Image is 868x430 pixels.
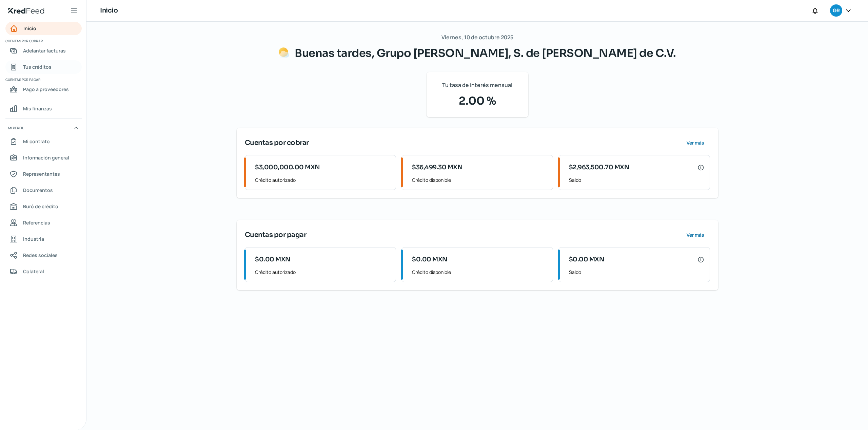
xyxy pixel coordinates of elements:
[5,184,82,197] a: Documentos
[5,249,82,262] a: Redes sociales
[569,268,704,276] span: Saldo
[5,135,82,148] a: Mi contrato
[245,138,309,148] span: Cuentas por cobrar
[569,176,704,184] span: Saldo
[23,218,50,227] span: Referencias
[412,268,547,276] span: Crédito disponible
[5,232,82,246] a: Industria
[569,255,605,264] span: $0.00 MXN
[5,216,82,230] a: Referencias
[23,251,58,259] span: Redes sociales
[23,267,44,276] span: Colateral
[5,83,82,96] a: Pago a proveedores
[23,153,69,162] span: Información general
[23,63,52,71] span: Tus créditos
[681,228,710,242] button: Ver más
[23,170,60,178] span: Representantes
[23,137,50,146] span: Mi contrato
[5,38,81,44] span: Cuentas por cobrar
[412,163,462,172] span: $36,499.30 MXN
[5,200,82,213] a: Buró de crédito
[441,33,513,42] span: Viernes, 10 de octubre 2025
[23,46,66,55] span: Adelantar facturas
[681,136,710,150] button: Ver más
[255,268,390,276] span: Crédito autorizado
[23,186,53,194] span: Documentos
[435,93,520,109] span: 2.00 %
[5,60,82,74] a: Tus créditos
[5,151,82,165] a: Información general
[5,77,81,83] span: Cuentas por pagar
[255,176,390,184] span: Crédito autorizado
[255,163,320,172] span: $3,000,000.00 MXN
[5,44,82,58] a: Adelantar facturas
[23,104,52,113] span: Mis finanzas
[295,46,676,60] span: Buenas tardes, Grupo [PERSON_NAME], S. de [PERSON_NAME] de C.V.
[23,202,58,211] span: Buró de crédito
[569,163,630,172] span: $2,963,500.70 MXN
[5,167,82,181] a: Representantes
[833,7,840,15] span: GR
[412,255,448,264] span: $0.00 MXN
[5,22,82,35] a: Inicio
[412,176,547,184] span: Crédito disponible
[5,102,82,115] a: Mis finanzas
[23,235,44,243] span: Industria
[442,80,512,90] span: Tu tasa de interés mensual
[687,233,704,237] span: Ver más
[23,24,36,33] span: Inicio
[687,141,704,145] span: Ver más
[23,85,69,93] span: Pago a proveedores
[100,6,118,16] h1: Inicio
[245,230,307,240] span: Cuentas por pagar
[5,265,82,278] a: Colateral
[278,47,289,58] img: Saludos
[255,255,291,264] span: $0.00 MXN
[8,125,24,131] span: Mi perfil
